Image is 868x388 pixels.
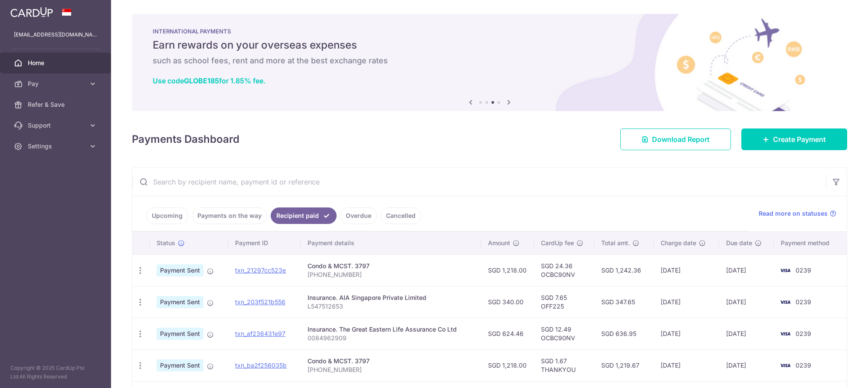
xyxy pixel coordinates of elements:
span: CardUp fee [541,239,574,247]
div: Insurance. The Great Eastern Life Assurance Co Ltd [308,325,474,334]
td: [DATE] [654,254,719,286]
img: CardUp [10,7,53,17]
img: Bank Card [776,265,794,276]
p: [PHONE_NUMBER] [308,365,474,374]
td: SGD 12.49 OCBC90NV [534,318,594,349]
td: SGD 347.65 [594,286,654,318]
a: txn_21297cc523e [235,266,286,274]
span: Support [28,121,85,130]
td: SGD 7.65 OFF225 [534,286,594,318]
span: Pay [28,79,85,88]
span: Payment Sent [157,264,203,276]
th: Payment method [774,232,847,254]
td: [DATE] [719,349,774,381]
span: Refer & Save [28,100,85,109]
img: Bank Card [776,297,794,307]
a: Create Payment [741,128,847,150]
span: Due date [726,239,752,247]
th: Payment ID [228,232,301,254]
img: Bank Card [776,360,794,371]
h4: Payments Dashboard [132,132,239,147]
a: Read more on statuses [759,209,836,218]
span: Create Payment [773,134,826,145]
span: 0239 [796,266,811,274]
span: Settings [28,142,85,151]
td: [DATE] [654,318,719,349]
span: Payment Sent [157,296,203,308]
span: Payment Sent [157,328,203,340]
span: Charge date [661,239,696,247]
p: INTERNATIONAL PAYMENTS [153,28,826,35]
a: txn_ba2f256035b [235,362,287,369]
span: Home [28,59,85,67]
a: Payments on the way [192,207,267,224]
p: [PHONE_NUMBER] [308,270,474,279]
img: Bank Card [776,329,794,339]
b: GLOBE185 [184,76,219,85]
p: [EMAIL_ADDRESS][DOMAIN_NAME] [14,30,97,39]
span: Total amt. [601,239,630,247]
td: SGD 24.36 OCBC90NV [534,254,594,286]
a: Use codeGLOBE185for 1.85% fee. [153,76,265,85]
td: [DATE] [719,318,774,349]
td: [DATE] [719,286,774,318]
span: Status [157,239,175,247]
a: txn_203f521b556 [235,298,285,306]
td: SGD 636.95 [594,318,654,349]
td: [DATE] [719,254,774,286]
input: Search by recipient name, payment id or reference [132,168,826,196]
td: SGD 1,218.00 [481,254,534,286]
div: Condo & MCST. 3797 [308,357,474,365]
td: SGD 1.67 THANKYOU [534,349,594,381]
span: Amount [488,239,510,247]
span: 0239 [796,298,811,306]
p: L547512653 [308,302,474,311]
td: SGD 340.00 [481,286,534,318]
iframe: Opens a widget where you can find more information [812,362,859,384]
td: SGD 624.46 [481,318,534,349]
td: [DATE] [654,349,719,381]
td: SGD 1,242.36 [594,254,654,286]
a: Upcoming [146,207,188,224]
div: Condo & MCST. 3797 [308,262,474,270]
th: Payment details [301,232,481,254]
div: Insurance. AIA Singapore Private Limited [308,293,474,302]
span: Download Report [652,134,710,145]
span: Read more on statuses [759,209,828,218]
span: 0239 [796,330,811,337]
a: Recipient paid [271,207,337,224]
img: International Payment Banner [132,14,847,111]
span: Payment Sent [157,359,203,372]
h5: Earn rewards on your overseas expenses [153,38,826,52]
a: Overdue [340,207,377,224]
a: Cancelled [380,207,421,224]
td: SGD 1,218.00 [481,349,534,381]
h6: such as school fees, rent and more at the best exchange rates [153,56,826,66]
span: 0239 [796,362,811,369]
td: SGD 1,219.67 [594,349,654,381]
a: txn_af236431e97 [235,330,285,337]
td: [DATE] [654,286,719,318]
p: 0084962909 [308,334,474,342]
a: Download Report [620,128,731,150]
